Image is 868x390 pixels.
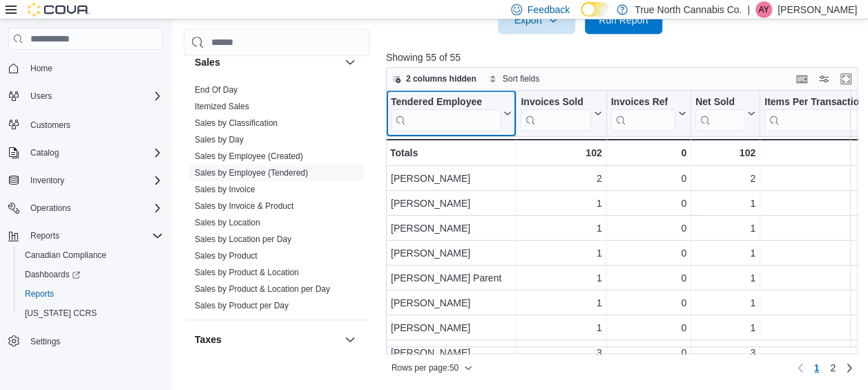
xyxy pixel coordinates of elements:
[521,195,601,212] div: 1
[25,228,65,244] button: Reports
[184,82,369,319] div: Sales
[747,1,750,18] p: |
[695,145,755,161] div: 102
[521,245,601,261] div: 1
[195,201,293,211] a: Sales by Invoice & Product
[195,84,238,95] span: End Of Day
[521,270,601,286] div: 1
[25,333,66,350] a: Settings
[30,63,52,74] span: Home
[3,331,168,351] button: Settings
[695,344,755,361] div: 3
[695,270,755,286] div: 1
[195,102,249,111] a: Itemized Sales
[25,59,163,77] span: Home
[392,362,459,373] span: Rows per page : 50
[14,265,168,284] a: Dashboards
[195,101,249,112] span: Itemized Sales
[809,357,825,379] button: Page 1 of 2
[610,344,686,361] div: 0
[30,336,60,347] span: Settings
[342,54,358,71] button: Sales
[809,357,842,379] ul: Pagination for preceding grid
[195,201,293,212] span: Sales by Invoice & Product
[610,270,686,286] div: 0
[195,55,339,69] button: Sales
[390,145,512,161] div: Totals
[386,360,478,376] button: Rows per page:50
[695,96,755,131] button: Net Sold
[610,245,686,261] div: 0
[391,220,512,236] div: [PERSON_NAME]
[521,220,601,236] div: 1
[195,234,291,245] span: Sales by Location per Day
[755,1,772,18] div: Alicia Yando
[391,344,512,361] div: [PERSON_NAME]
[195,300,289,311] span: Sales by Product per Day
[3,198,168,218] button: Operations
[391,96,501,109] div: Tendered Employee
[30,230,59,241] span: Reports
[3,114,168,134] button: Customers
[30,147,59,158] span: Catalog
[25,145,64,161] button: Catalog
[391,295,512,311] div: [PERSON_NAME]
[610,195,686,212] div: 0
[195,85,238,95] a: End Of Day
[195,184,255,195] span: Sales by Invoice
[610,96,686,131] button: Invoices Ref
[814,361,820,375] span: 1
[342,331,358,348] button: Taxes
[610,170,686,187] div: 0
[30,175,64,186] span: Inventory
[25,269,80,280] span: Dashboards
[838,71,854,87] button: Enter fullscreen
[195,168,308,178] a: Sales by Employee (Tendered)
[610,295,686,311] div: 0
[195,118,278,129] span: Sales by Classification
[195,134,244,145] span: Sales by Day
[19,286,163,302] span: Reports
[195,301,289,310] a: Sales by Product per Day
[19,266,86,283] a: Dashboards
[610,145,686,161] div: 0
[503,73,539,84] span: Sort fields
[816,71,832,87] button: Display options
[25,60,58,77] a: Home
[386,50,862,64] p: Showing 55 of 55
[778,1,857,18] p: [PERSON_NAME]
[195,167,308,178] span: Sales by Employee (Tendered)
[3,171,168,190] button: Inventory
[610,319,686,336] div: 0
[195,267,299,278] span: Sales by Product & Location
[521,295,601,311] div: 1
[792,357,858,379] nav: Pagination for preceding grid
[25,88,163,104] span: Users
[195,151,303,161] a: Sales by Employee (Created)
[25,172,163,189] span: Inventory
[25,288,54,299] span: Reports
[19,247,163,263] span: Canadian Compliance
[25,228,163,244] span: Reports
[14,245,168,265] button: Canadian Compliance
[195,333,339,346] button: Taxes
[195,151,303,162] span: Sales by Employee (Created)
[14,284,168,304] button: Reports
[25,88,57,104] button: Users
[28,3,90,17] img: Cova
[695,220,755,236] div: 1
[195,55,220,69] h3: Sales
[19,305,102,322] a: [US_STATE] CCRS
[14,304,168,323] button: [US_STATE] CCRS
[391,270,512,286] div: [PERSON_NAME] Parent
[25,333,163,350] span: Settings
[695,245,755,261] div: 1
[521,319,601,336] div: 1
[25,145,163,161] span: Catalog
[498,6,575,34] button: Export
[25,172,70,189] button: Inventory
[195,284,330,295] span: Sales by Product & Location per Day
[25,200,163,216] span: Operations
[30,120,70,131] span: Customers
[25,117,76,133] a: Customers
